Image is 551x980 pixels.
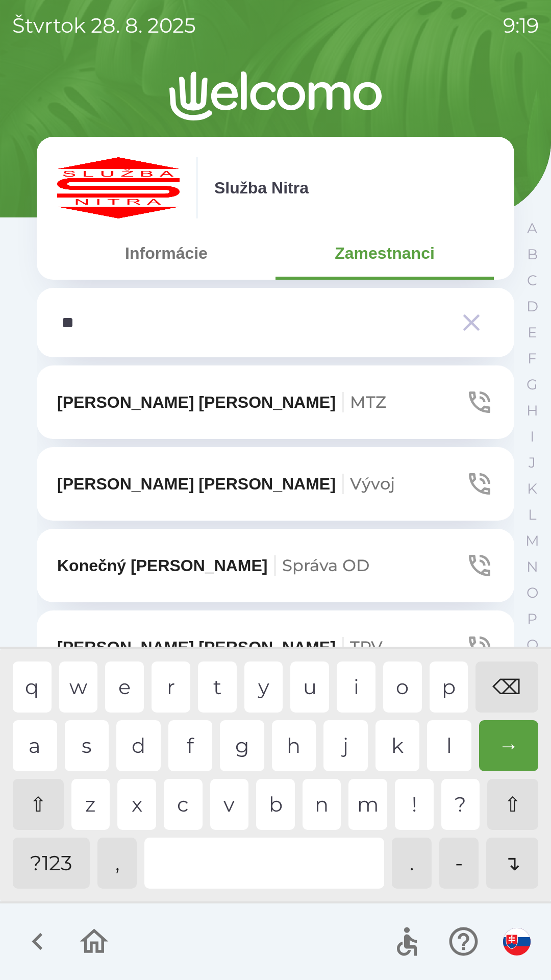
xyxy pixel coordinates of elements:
[12,10,196,41] p: štvrtok 28. 8. 2025
[57,472,395,496] p: [PERSON_NAME] [PERSON_NAME]
[503,928,531,955] img: sk flag
[214,176,309,200] p: Služba Nitra
[350,392,386,412] span: MTZ
[57,157,180,218] img: c55f63fc-e714-4e15-be12-dfeb3df5ea30.png
[37,365,514,439] button: [PERSON_NAME] [PERSON_NAME]MTZ
[57,635,383,659] p: [PERSON_NAME] [PERSON_NAME]
[282,555,369,575] span: Správa OD
[37,447,514,521] button: [PERSON_NAME] [PERSON_NAME]Vývoj
[37,610,514,684] button: [PERSON_NAME] [PERSON_NAME]TPV
[503,10,539,41] p: 9:19
[350,474,395,494] span: Vývoj
[57,235,275,272] button: Informácie
[350,637,383,657] span: TPV
[37,529,514,602] button: Konečný [PERSON_NAME]Správa OD
[57,553,369,578] p: Konečný [PERSON_NAME]
[275,235,494,272] button: Zamestnanci
[57,390,386,414] p: [PERSON_NAME] [PERSON_NAME]
[37,71,514,120] img: Logo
